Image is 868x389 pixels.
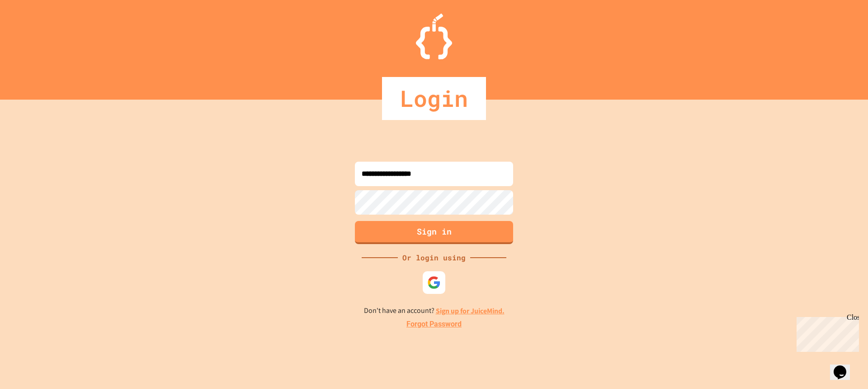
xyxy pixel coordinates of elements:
[398,252,470,263] div: Or login using
[427,276,441,289] img: google-icon.svg
[416,14,452,59] img: Logo.svg
[406,319,462,330] a: Forgot Password
[830,353,859,380] iframe: chat widget
[382,77,486,120] div: Login
[364,305,505,317] p: Don't have an account?
[436,306,505,316] a: Sign up for JuiceMind.
[793,313,859,352] iframe: chat widget
[4,4,62,58] div: Chat with us now!Close
[355,221,513,244] button: Sign in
